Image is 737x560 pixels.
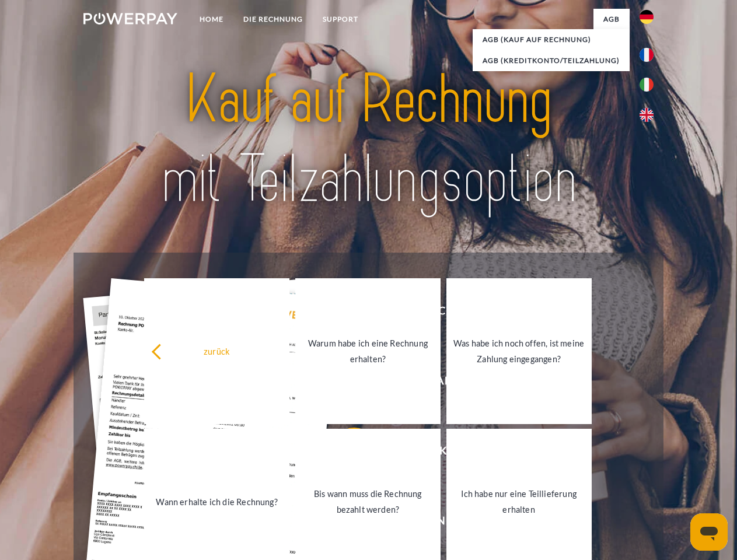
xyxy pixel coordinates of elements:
div: Ich habe nur eine Teillieferung erhalten [453,486,585,517]
a: AGB (Kreditkonto/Teilzahlung) [473,50,630,71]
img: title-powerpay_de.svg [111,56,626,223]
img: de [640,10,654,24]
iframe: Schaltfläche zum Öffnen des Messaging-Fensters [690,513,728,551]
img: logo-powerpay-white.svg [83,13,177,24]
img: en [640,108,654,122]
a: AGB (Kauf auf Rechnung) [473,29,630,50]
img: it [640,78,654,92]
a: SUPPORT [313,9,368,30]
a: Home [190,9,233,30]
div: Wann erhalte ich die Rechnung? [151,494,282,509]
img: fr [640,48,654,62]
div: zurück [151,343,282,359]
div: Bis wann muss die Rechnung bezahlt werden? [302,486,434,517]
a: agb [593,9,630,30]
a: Was habe ich noch offen, ist meine Zahlung eingegangen? [446,278,592,424]
a: DIE RECHNUNG [233,9,313,30]
div: Warum habe ich eine Rechnung erhalten? [302,335,434,367]
div: Was habe ich noch offen, ist meine Zahlung eingegangen? [453,335,585,367]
